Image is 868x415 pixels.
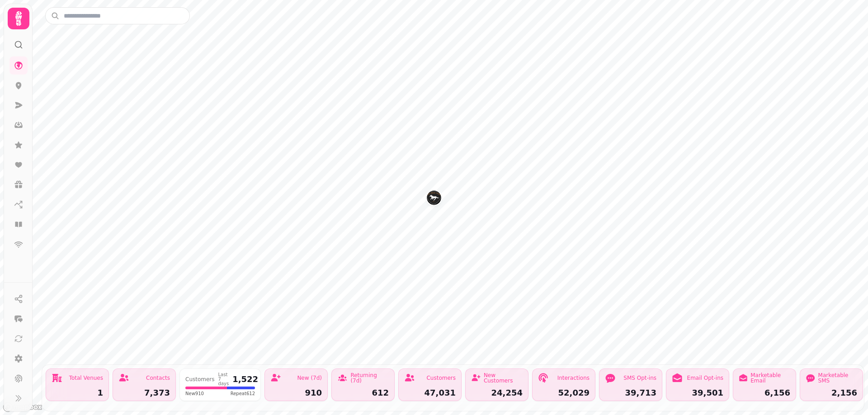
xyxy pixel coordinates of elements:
div: 7,373 [118,389,170,397]
div: New (7d) [297,375,322,381]
div: Map marker [427,191,441,208]
div: 47,031 [404,389,456,397]
div: 39,501 [672,389,723,397]
div: Contacts [146,375,170,381]
span: Repeat 612 [231,390,255,397]
div: Customers [185,377,215,382]
div: Total Venues [69,375,103,381]
div: Returning (7d) [350,373,389,383]
div: 6,156 [739,389,790,397]
div: 2,156 [806,389,857,397]
div: 52,029 [538,389,590,397]
div: Marketable Email [750,373,790,383]
div: Marketable SMS [818,373,857,383]
div: 910 [270,389,322,397]
div: Interactions [557,375,590,381]
button: The High Flyer [427,191,441,205]
div: 24,254 [471,389,523,397]
div: SMS Opt-ins [623,375,656,381]
div: 1,522 [232,375,258,383]
a: Mapbox logo [3,402,42,412]
div: 612 [337,389,389,397]
div: Email Opt-ins [687,375,723,381]
div: New Customers [484,373,523,383]
div: 1 [52,389,103,397]
div: Last 7 days [218,373,229,386]
span: New 910 [185,390,204,397]
div: 39,713 [605,389,656,397]
div: Customers [426,375,456,381]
